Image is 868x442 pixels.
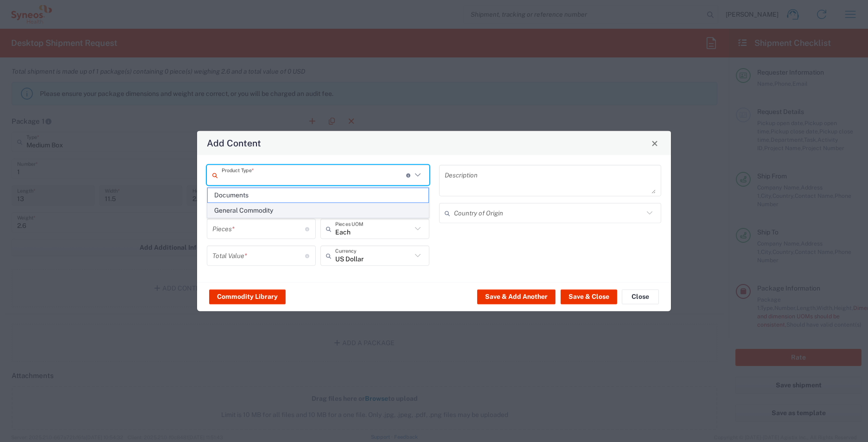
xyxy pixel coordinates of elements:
h4: Add Content [207,136,261,150]
button: Save & Add Another [477,289,555,304]
span: Documents [208,188,428,202]
button: Save & Close [561,289,617,304]
button: Close [648,137,661,150]
button: Close [622,289,659,304]
span: General Commodity [208,203,428,218]
button: Commodity Library [209,289,286,304]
